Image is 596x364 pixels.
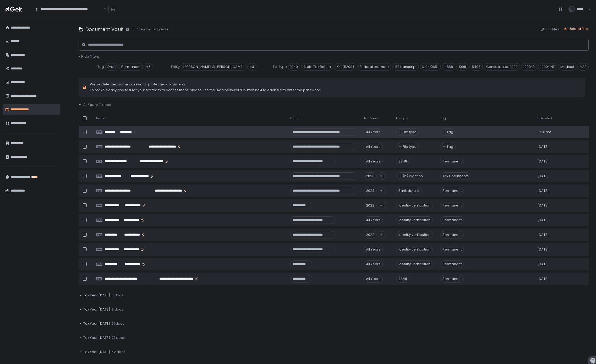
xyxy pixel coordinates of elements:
[378,172,386,180] div: +1
[181,63,246,70] span: [PERSON_NAME] & [PERSON_NAME]
[537,174,549,178] span: [DATE]
[83,321,110,326] span: Tax Year [DATE]
[540,27,559,32] button: Link files
[440,172,471,180] span: Tax Documents
[396,231,433,238] div: Identity verification
[378,202,386,209] div: +1
[420,63,441,70] span: K-1 (1065)
[440,260,464,268] span: Permanent
[364,260,383,268] div: All Years
[119,63,143,70] span: Permanent
[440,246,464,253] span: Permanent
[364,172,377,180] div: 2023
[112,335,125,340] span: 77 docs
[577,63,589,70] div: +22
[396,275,409,282] div: 2848
[364,202,377,209] div: 2022
[537,159,549,164] span: [DATE]
[440,187,464,194] span: Permanent
[537,188,549,193] span: [DATE]
[396,246,433,253] div: Identity verification
[403,144,417,149] span: File type
[364,116,378,120] span: Tax Years
[537,116,552,120] span: Uploaded
[537,218,549,222] span: [DATE]
[440,158,464,165] span: Permanent
[392,63,419,70] span: IRS transcript
[83,307,110,312] span: Tax Year [DATE]
[538,63,557,70] span: 1099-INT
[112,307,123,312] span: 3 docs
[440,116,446,120] span: Tag
[537,262,549,267] span: [DATE]
[396,216,433,224] div: Identity verification
[442,63,455,70] span: 4868
[364,158,383,165] div: All Years
[396,158,409,165] div: 2848
[103,7,103,12] input: Search for option
[537,276,549,281] span: [DATE]
[396,260,433,268] div: Identity verification
[440,216,464,224] span: Permanent
[364,231,377,238] div: 2022
[537,144,549,149] span: [DATE]
[112,350,125,354] span: 52 docs
[112,293,123,298] span: 0 docs
[469,63,483,70] span: 5498
[90,88,321,93] span: To make it easy and fast for your tax team to access them, please use the 'Add password' button n...
[440,202,464,209] span: Permanent
[563,26,589,31] button: Upload files
[90,82,321,87] span: We've detected some password-protected documents.
[537,130,551,134] span: 11:24 am
[364,143,383,150] div: All Years
[334,63,356,70] span: K-1 (1120S)
[96,116,105,120] span: Name
[378,231,386,238] div: +1
[396,172,425,180] div: 83(b) election
[105,63,118,70] span: Draft
[83,335,110,340] span: Tax Year [DATE]
[447,130,453,134] span: Tag
[537,247,549,252] span: [DATE]
[85,26,124,33] h1: Document Vault
[144,63,153,70] div: +5
[99,102,111,107] span: 11 docs
[440,231,464,238] span: Permanent
[537,232,549,237] span: [DATE]
[97,64,104,69] span: Tag
[558,63,576,70] span: Medical
[364,275,383,282] div: All Years
[132,27,168,32] button: View by: Tax years
[83,102,98,107] span: All Years
[364,128,383,136] div: All Years
[440,275,464,282] span: Permanent
[31,4,106,15] div: Search for option
[288,63,300,70] span: 1040
[290,116,298,120] span: Entity
[447,144,453,149] span: Tag
[378,187,386,194] div: +1
[396,187,422,194] div: Bank details
[112,321,124,326] span: 61 docs
[83,350,110,354] span: Tax Year [DATE]
[301,63,333,70] span: State Tax Return
[357,63,391,70] span: Federal estimate
[403,130,417,134] span: File type
[364,187,377,194] div: 2023
[273,64,287,69] span: File type
[364,216,383,224] div: All Years
[247,63,256,70] div: +3
[396,202,433,209] div: Identity verification
[364,246,383,253] div: All Years
[83,293,110,298] span: Tax Year [DATE]
[537,203,549,208] span: [DATE]
[171,64,180,69] span: Entity
[484,63,520,70] span: Consolidated 1099
[396,116,408,120] span: File type
[79,54,99,59] button: - Hide filters
[521,63,537,70] span: 1099-B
